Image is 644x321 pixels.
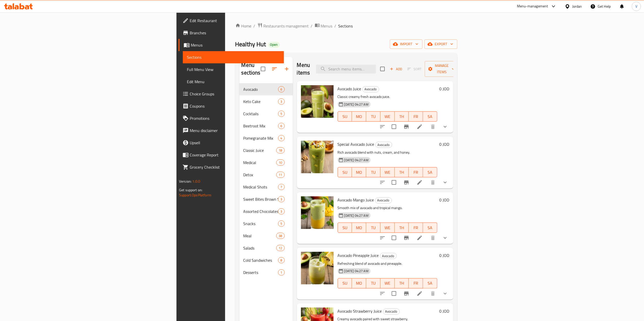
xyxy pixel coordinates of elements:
span: MO [354,224,364,231]
div: items [276,245,284,251]
div: items [278,98,284,105]
span: Desserts [243,269,278,275]
span: 12 [277,246,284,251]
span: TU [368,224,378,231]
button: Branch-specific-item [400,287,413,300]
h6: 0 JOD [439,196,449,203]
div: Medical10 [239,156,293,169]
div: Assorted Chocolates [243,208,278,214]
button: TU [366,111,380,122]
button: export [424,39,457,49]
span: MO [354,113,364,120]
span: Cocktails [243,111,278,117]
h2: Menu items [297,61,310,77]
span: Coverage Report [190,152,280,158]
span: Keto Cake [243,98,278,105]
button: MO [352,223,366,233]
button: WE [380,223,395,233]
div: items [278,111,284,117]
div: Medical Shots7 [239,181,293,193]
span: Select to update [389,121,399,132]
div: items [276,172,284,178]
span: SA [425,113,435,120]
span: [DATE] 04:27 AM [342,269,371,273]
a: Edit Restaurant [179,14,284,27]
div: items [276,147,284,153]
span: 5 [278,221,284,226]
span: Upsell [190,140,280,146]
span: Grocery Checklist [190,164,280,170]
p: Rich avocado blend with nuts, cream, and honey. [338,149,437,156]
button: FR [409,223,423,233]
span: WE [382,224,393,231]
button: Add [388,65,404,73]
a: Full Menu View [183,63,284,76]
div: items [276,159,284,166]
button: TH [395,223,409,233]
button: MO [352,111,366,122]
button: sort-choices [376,287,389,300]
div: Desserts1 [239,266,293,279]
button: SA [423,167,437,177]
button: Branch-specific-item [400,176,413,188]
span: Avocado [376,142,392,148]
span: Select section first [404,65,425,73]
div: items [278,208,284,214]
div: Pomegranate Mix [243,135,278,141]
svg: Show Choices [442,235,448,241]
span: Coupons [190,103,280,109]
span: Avocado [243,86,278,92]
span: Sweet Bites Brown Sugar [243,196,278,202]
span: SU [340,169,350,176]
span: 18 [277,148,284,153]
span: Meal [243,233,277,239]
button: SU [338,223,352,233]
span: Choice Groups [190,91,280,97]
a: Branches [179,27,284,39]
span: FR [411,169,421,176]
button: show more [439,232,451,244]
button: show more [439,121,451,133]
li: / [335,23,336,29]
span: SA [425,280,435,287]
div: Keto Cake3 [239,95,293,108]
span: TH [397,169,407,176]
span: Detox [243,172,277,178]
button: delete [427,121,439,133]
button: TH [395,167,409,177]
li: / [311,23,313,29]
span: Avocado [383,309,400,314]
a: Promotions [179,112,284,124]
a: Edit menu item [417,290,423,297]
button: FR [409,278,423,288]
nav: Menu sections [239,81,293,281]
div: items [278,184,284,190]
span: WE [382,113,393,120]
div: Meal38 [239,230,293,242]
span: Special Avocado Juice [338,140,374,148]
a: Menu disclaimer [179,124,284,137]
span: Restaurants management [264,23,309,29]
a: Menus [315,23,333,29]
span: Select all sections [258,64,268,74]
a: Upsell [179,137,284,149]
div: Classic Juice [243,147,277,153]
span: Promotions [190,115,280,121]
a: Edit Menu [183,76,284,88]
button: show more [439,176,451,188]
span: Avocado Juice [338,85,361,93]
div: Beetroot Mix6 [239,120,293,132]
div: items [276,233,284,239]
span: 6 [278,87,284,92]
span: Menus [321,23,333,29]
img: Avocado Juice [301,85,334,118]
span: 11 [277,172,284,177]
span: Branches [190,30,280,36]
span: Avocado Mango Juice [338,196,374,204]
div: Beetroot Mix [243,123,278,129]
button: SA [423,223,437,233]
